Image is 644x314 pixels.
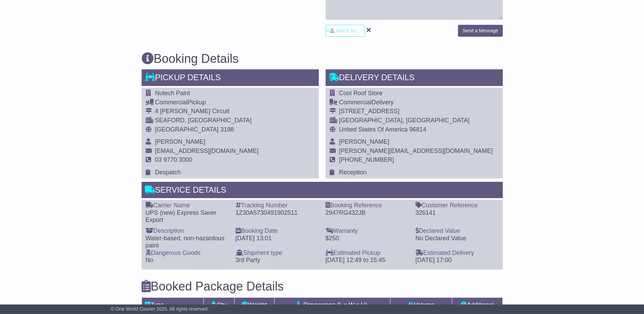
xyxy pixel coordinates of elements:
div: Warranty [326,227,409,235]
span: 3rd Party [236,257,260,263]
div: Carrier Name [146,202,229,209]
div: SEAFORD, [GEOGRAPHIC_DATA] [155,117,259,124]
div: Customer Reference [416,202,499,209]
div: Booking Date [236,227,319,235]
span: 96814 [409,126,426,133]
span: [PHONE_NUMBER] [339,156,394,163]
div: Dangerous Goods [146,249,229,257]
div: Water-based, non-hazardous paint [146,235,229,249]
div: Shipment type [236,249,319,257]
div: Booking Reference [326,202,409,209]
td: Qty. [203,297,234,312]
div: Description [146,227,229,235]
div: [DATE] 17:00 [416,257,499,264]
div: [DATE] 13:01 [236,235,319,242]
span: Commercial [339,99,372,106]
div: $250 [326,235,409,242]
span: 3198 [220,126,234,133]
div: Declared Value [416,227,499,235]
div: Delivery Details [326,69,503,88]
span: Cool Roof Store [339,90,383,97]
div: 4 [PERSON_NAME] Circuit [155,108,259,115]
div: UPS (new) Express Saver Export [146,209,229,224]
div: 2947RG432JB [326,209,409,217]
td: Dimensions (L x W x H) [274,297,390,312]
span: Commercial [155,99,188,106]
h3: Booked Package Details [142,280,503,293]
span: [PERSON_NAME][EMAIL_ADDRESS][DOMAIN_NAME] [339,147,493,154]
div: [GEOGRAPHIC_DATA], [GEOGRAPHIC_DATA] [339,117,493,124]
div: Service Details [142,182,503,200]
div: Estimated Pickup [326,249,409,257]
h3: Booking Details [142,52,503,66]
div: No Declared Value [416,235,499,242]
span: [EMAIL_ADDRESS][DOMAIN_NAME] [155,147,259,154]
span: [GEOGRAPHIC_DATA] [155,126,219,133]
span: [PERSON_NAME] [339,138,389,145]
button: Send a Message [458,25,502,37]
td: Volume [390,297,452,312]
td: Type [142,297,203,312]
div: 326141 [416,209,499,217]
div: Pickup Details [142,69,319,88]
span: No [146,257,153,263]
span: Nutech Paint [155,90,190,97]
td: Weight [234,297,274,312]
div: [DATE] 12:49 to 15:45 [326,257,409,264]
div: [STREET_ADDRESS] [339,108,493,115]
div: Tracking Number [236,202,319,209]
div: Estimated Delivery [416,249,499,257]
span: Reception [339,169,367,176]
span: [PERSON_NAME] [155,138,205,145]
td: Additional [452,297,502,312]
span: Despatch [155,169,181,176]
div: Pickup [155,99,259,106]
div: 1Z30A5730491902511 [236,209,319,217]
div: Delivery [339,99,493,106]
span: 03 9770 3000 [155,156,192,163]
span: United States Of America [339,126,408,133]
span: © One World Courier 2025. All rights reserved. [111,306,209,312]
